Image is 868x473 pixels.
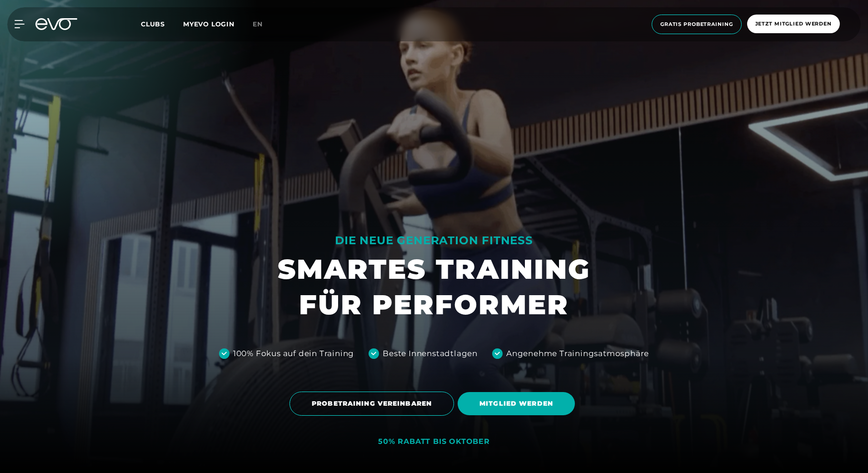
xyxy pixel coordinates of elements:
[744,15,843,34] a: Jetzt Mitglied werden
[233,348,354,360] div: 100% Fokus auf dein Training
[183,20,234,28] a: MYEVO LOGIN
[141,20,165,28] span: Clubs
[660,20,733,28] span: Gratis Probetraining
[458,385,579,422] a: MITGLIED WERDEN
[278,233,590,248] div: DIE NEUE GENERATION FITNESS
[506,348,649,360] div: Angenehme Trainingsatmosphäre
[141,20,183,28] a: Clubs
[278,252,590,322] h1: SMARTES TRAINING FÜR PERFORMER
[755,20,832,28] span: Jetzt Mitglied werden
[383,348,478,360] div: Beste Innenstadtlagen
[479,399,553,408] span: MITGLIED WERDEN
[312,399,432,408] span: PROBETRAINING VEREINBAREN
[289,385,458,423] a: PROBETRAINING VEREINBAREN
[649,15,744,34] a: Gratis Probetraining
[378,437,490,447] div: 50% RABATT BIS OKTOBER
[253,20,263,28] span: en
[253,19,274,30] a: en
